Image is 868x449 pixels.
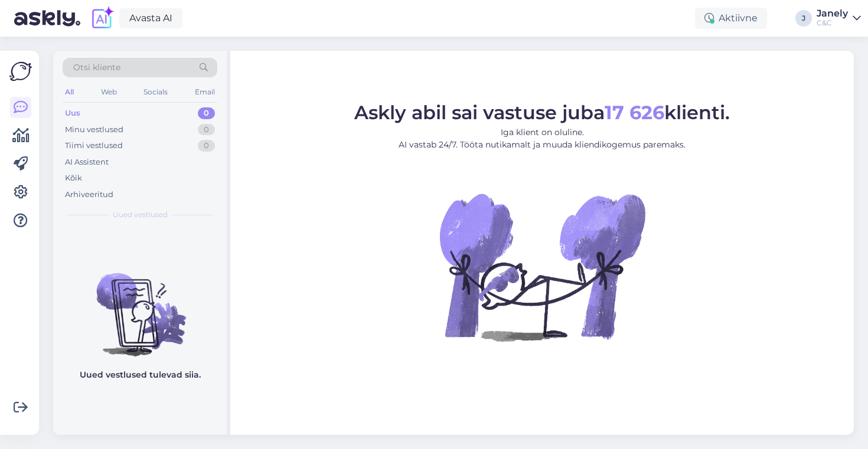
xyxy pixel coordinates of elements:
div: Tiimi vestlused [65,140,123,152]
div: 0 [198,140,215,152]
img: No chats [53,252,227,358]
div: Socials [141,84,170,100]
div: AI Assistent [65,156,109,168]
p: Iga klient on oluline. AI vastab 24/7. Tööta nutikamalt ja muuda kliendikogemus paremaks. [354,126,730,151]
span: Otsi kliente [73,61,120,74]
a: Avasta AI [119,8,182,28]
div: Kõik [65,172,82,184]
img: explore-ai [90,6,115,31]
a: JanelyC&C [817,9,861,28]
div: C&C [817,18,848,28]
div: J [795,10,812,27]
div: Uus [65,107,80,119]
div: Aktiivne [695,8,767,29]
p: Uued vestlused tulevad siia. [80,369,201,381]
div: Janely [817,9,848,18]
div: Minu vestlused [65,124,123,136]
div: Email [192,84,217,100]
span: Uued vestlused [113,209,168,220]
div: 0 [198,107,215,119]
div: Arhiveeritud [65,189,113,201]
div: All [63,84,76,100]
div: Web [99,84,119,100]
img: No Chat active [436,160,648,373]
img: Askly Logo [9,60,32,83]
span: Askly abil sai vastuse juba klienti. [354,101,730,124]
b: 17 626 [605,101,664,124]
div: 0 [198,124,215,136]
